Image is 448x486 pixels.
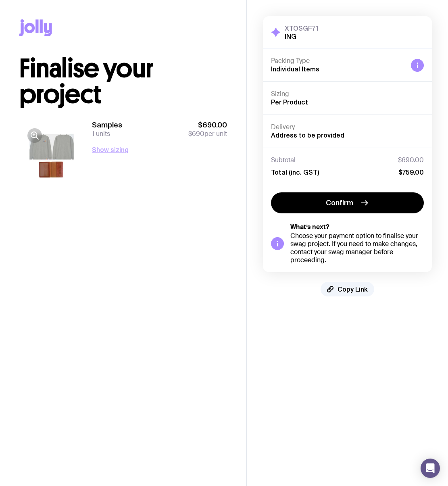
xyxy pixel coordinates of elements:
h5: What’s next? [290,223,424,231]
div: Choose your payment option to finalise your swag project. If you need to make changes, contact yo... [290,232,424,264]
span: Individual Items [271,65,319,73]
span: Copy Link [338,285,368,293]
button: Show sizing [92,145,129,154]
h4: Sizing [271,90,424,98]
span: Total (inc. GST) [271,168,319,176]
span: $690.00 [188,120,227,130]
span: $759.00 [398,168,424,176]
span: Subtotal [271,156,296,164]
h4: Packing Type [271,57,404,65]
span: Address to be provided [271,131,344,139]
h2: ING [285,32,318,40]
span: 1 units [92,129,110,138]
span: Confirm [326,198,353,208]
span: per unit [188,130,227,138]
span: $690 [188,129,204,138]
button: Confirm [271,192,424,213]
h3: XTOSGF71 [285,24,318,32]
span: Per Product [271,98,308,106]
h4: Delivery [271,123,424,131]
h1: Finalise your project [19,56,227,107]
button: Copy Link [321,282,374,296]
span: $690.00 [398,156,424,164]
div: Open Intercom Messenger [421,459,440,478]
h3: Samples [92,120,122,130]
